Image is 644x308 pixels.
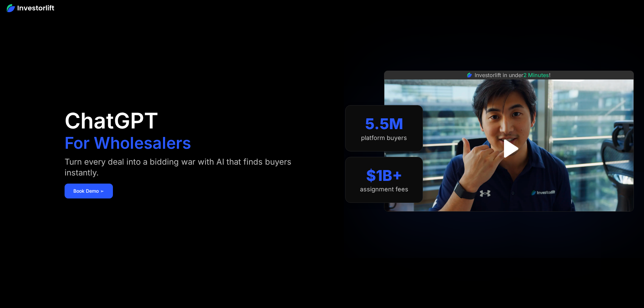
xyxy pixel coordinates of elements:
div: Investorlift in under ! [475,71,551,79]
a: Book Demo ➢ [65,184,113,198]
h1: ChatGPT [65,110,158,132]
div: platform buyers [361,134,407,142]
span: 2 Minutes [523,72,549,78]
div: $1B+ [366,167,402,185]
div: 5.5M [365,115,403,133]
h1: For Wholesalers [65,135,191,151]
div: Turn every deal into a bidding war with AI that finds buyers instantly. [65,157,308,178]
a: open lightbox [494,134,524,164]
iframe: Customer reviews powered by Trustpilot [458,215,560,223]
div: assignment fees [360,186,408,193]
